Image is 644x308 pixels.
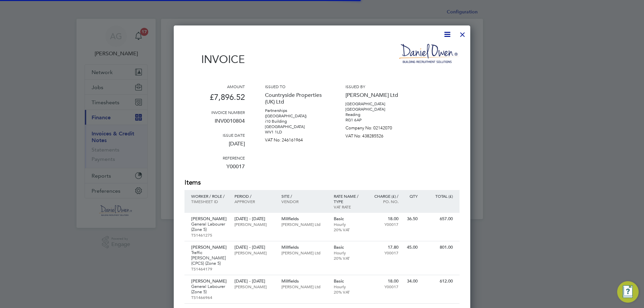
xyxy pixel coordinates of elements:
p: Partnerships ([GEOGRAPHIC_DATA]) [265,108,325,119]
p: Y00017 [184,161,245,178]
p: [DATE] [184,138,245,155]
p: Po. No. [369,199,398,204]
p: [PERSON_NAME] [234,284,274,289]
p: [PERSON_NAME] [234,222,274,227]
p: Y00017 [369,284,398,289]
p: 20% VAT [334,227,363,232]
p: Traffic [PERSON_NAME] (CPCS) (Zone 5) [191,250,228,266]
h3: Issued by [345,84,406,89]
p: 34.00 [405,279,418,284]
p: QTY [405,193,418,199]
p: General Labourer (Zone 5) [191,284,228,295]
p: [GEOGRAPHIC_DATA] [265,124,325,129]
h3: Issue date [184,132,245,138]
img: danielowen-logo-remittance.png [399,44,460,63]
button: Engage Resource Center [617,281,639,303]
p: INV0010804 [184,115,245,132]
p: Timesheet ID [191,199,228,204]
p: Millfields [281,245,327,250]
p: 657.00 [424,216,453,222]
h3: Invoice number [184,110,245,115]
p: [GEOGRAPHIC_DATA] [345,107,406,112]
p: [PERSON_NAME] [191,279,228,284]
p: [PERSON_NAME] Ltd [281,284,327,289]
p: VAT No: 246161964 [265,135,325,143]
p: Company No: 02142070 [345,123,406,131]
p: Basic [334,245,363,250]
p: [GEOGRAPHIC_DATA] [345,101,406,107]
p: TS1464179 [191,266,228,271]
p: WV1 1LD [265,129,325,135]
p: 36.50 [405,216,418,222]
p: £7,896.52 [184,89,245,110]
p: Hourly [334,284,363,289]
p: Approver [234,199,274,204]
h1: Invoice [184,53,245,66]
p: i10 Building [265,119,325,124]
p: Site / [281,193,327,199]
p: Millfields [281,279,327,284]
p: Y00017 [369,222,398,227]
p: 18.00 [369,279,398,284]
p: Hourly [334,250,363,255]
h3: Reference [184,155,245,161]
p: 18.00 [369,216,398,222]
p: VAT No: 438285526 [345,131,406,139]
h2: Items [184,178,460,187]
h3: Issued to [265,84,325,89]
p: Period / [234,193,274,199]
p: Basic [334,216,363,222]
p: 801.00 [424,245,453,250]
p: Total (£) [424,193,453,199]
p: 20% VAT [334,255,363,261]
p: [DATE] - [DATE] [234,279,274,284]
p: Worker / Role / [191,193,228,199]
p: Basic [334,279,363,284]
p: [PERSON_NAME] [191,245,228,250]
p: [PERSON_NAME] Ltd [281,222,327,227]
p: Vendor [281,199,327,204]
p: [DATE] - [DATE] [234,216,274,222]
p: 612.00 [424,279,453,284]
p: [PERSON_NAME] [234,250,274,255]
p: Millfields [281,216,327,222]
p: Y00017 [369,250,398,255]
p: [PERSON_NAME] Ltd [281,250,327,255]
p: TS1461275 [191,232,228,238]
p: [PERSON_NAME] Ltd [345,89,406,101]
p: Hourly [334,222,363,227]
p: VAT rate [334,204,363,209]
p: [DATE] - [DATE] [234,245,274,250]
p: 45.00 [405,245,418,250]
p: Charge (£) / [369,193,398,199]
p: 20% VAT [334,289,363,295]
p: [PERSON_NAME] [191,216,228,222]
p: Reading [345,112,406,117]
h3: Amount [184,84,245,89]
p: Rate name / type [334,193,363,204]
p: RG1 6AP [345,117,406,123]
p: TS1466964 [191,295,228,300]
p: Countryside Properties (UK) Ltd [265,89,325,108]
p: 17.80 [369,245,398,250]
p: General Labourer (Zone 5) [191,222,228,232]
